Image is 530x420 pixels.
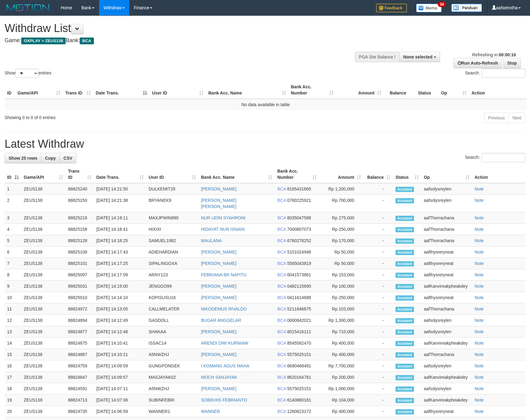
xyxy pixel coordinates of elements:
[475,398,484,402] a: Note
[363,246,393,258] td: -
[201,352,236,357] a: [PERSON_NAME]
[5,138,525,150] h1: Latest Withdraw
[21,38,66,44] span: OXPLAY > ZEUS138
[201,409,220,414] a: WANNER
[277,329,286,334] span: BCA
[201,398,247,402] a: SOBIKHIS FEBRIANTO
[5,315,21,326] td: 12
[94,326,146,338] td: [DATE] 14:12:48
[150,81,206,99] th: User ID: activate to sort column ascending
[287,272,311,277] span: Copy 6041573861 to clipboard
[277,295,286,300] span: BCA
[201,186,236,191] a: [PERSON_NAME]
[287,284,311,289] span: Copy 0482115690 to clipboard
[421,195,472,212] td: aafsolysreylen
[395,250,414,255] span: Accepted
[277,341,286,346] span: BCA
[421,212,472,224] td: aafThorrachana
[94,183,146,195] td: [DATE] 14:21:50
[146,383,199,394] td: A5NWZHJ
[41,153,60,163] a: Copy
[376,4,407,12] img: Feedback.jpg
[277,186,286,191] span: BCA
[384,81,416,99] th: Balance
[277,306,286,311] span: BCA
[395,238,414,244] span: Accepted
[199,166,275,183] th: Bank Acc. Name: activate to sort column ascending
[66,292,94,303] td: 88825010
[5,394,21,406] td: 19
[439,81,469,99] th: Op: activate to sort column ascending
[5,112,216,121] div: Showing 0 to 0 of 0 entries
[146,258,199,269] td: SIPALINGOXA
[5,383,21,394] td: 18
[21,349,66,360] td: ZEUS138
[15,81,63,99] th: Game/API: activate to sort column ascending
[363,315,393,326] td: -
[21,183,66,195] td: ZEUS138
[146,372,199,383] td: MASJAYAK02
[416,81,439,99] th: Status
[21,246,66,258] td: ZEUS138
[319,235,363,246] td: Rp 170,000
[5,38,347,44] h4: Game: Bank:
[319,166,363,183] th: Amount: activate to sort column ascending
[94,349,146,360] td: [DATE] 14:10:21
[421,235,472,246] td: aafThorrachana
[94,360,146,372] td: [DATE] 14:09:59
[421,292,472,303] td: aafthysreryneat
[395,295,414,301] span: Accepted
[277,215,286,220] span: BCA
[5,258,21,269] td: 7
[5,183,21,195] td: 1
[21,360,66,372] td: ZEUS138
[201,261,236,266] a: [PERSON_NAME]
[395,330,414,335] span: Accepted
[277,250,286,254] span: BCA
[421,224,472,235] td: aafThorrachana
[66,303,94,315] td: 88824972
[146,235,199,246] td: SAMUEL1982
[287,227,311,232] span: Copy 7000807073 to clipboard
[66,258,94,269] td: 88825101
[63,156,72,161] span: CSV
[395,216,414,221] span: Accepted
[395,284,414,289] span: Accepted
[421,360,472,372] td: aafsolysreylen
[93,81,150,99] th: Date Trans.: activate to sort column descending
[9,156,37,161] span: Show 25 rows
[319,315,363,326] td: Rp 1,300,000
[287,318,311,323] span: Copy 0600842021 to clipboard
[21,258,66,269] td: ZEUS138
[319,195,363,212] td: Rp 700,000
[421,269,472,281] td: aafthysreryneat
[319,383,363,394] td: Rp 1,000,000
[421,166,472,183] th: Op: activate to sort column ascending
[201,272,247,277] a: FEBRIANA BR NAPITU
[146,281,199,292] td: JENGGO99
[5,166,21,183] th: ID: activate to sort column descending
[201,329,236,334] a: [PERSON_NAME]
[94,246,146,258] td: [DATE] 14:17:43
[66,338,94,349] td: 88824875
[21,303,66,315] td: ZEUS138
[363,372,393,383] td: -
[80,38,94,44] span: BCA
[363,303,393,315] td: -
[277,284,286,289] span: BCA
[395,386,414,392] span: Accepted
[201,215,245,220] a: NUR UDIN SYAHRONI
[94,258,146,269] td: [DATE] 14:17:25
[66,281,94,292] td: 88825031
[421,281,472,292] td: aafKanvireakpheakdey
[288,81,336,99] th: Bank Acc. Number: activate to sort column ascending
[287,352,311,357] span: Copy 5575025151 to clipboard
[5,22,347,34] h1: Withdraw List
[5,195,21,212] td: 2
[201,375,237,380] a: MOCH SANJAYAK
[395,352,414,358] span: Accepted
[66,360,94,372] td: 88824759
[451,4,482,12] img: panduan.png
[363,338,393,349] td: -
[475,272,484,277] a: Note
